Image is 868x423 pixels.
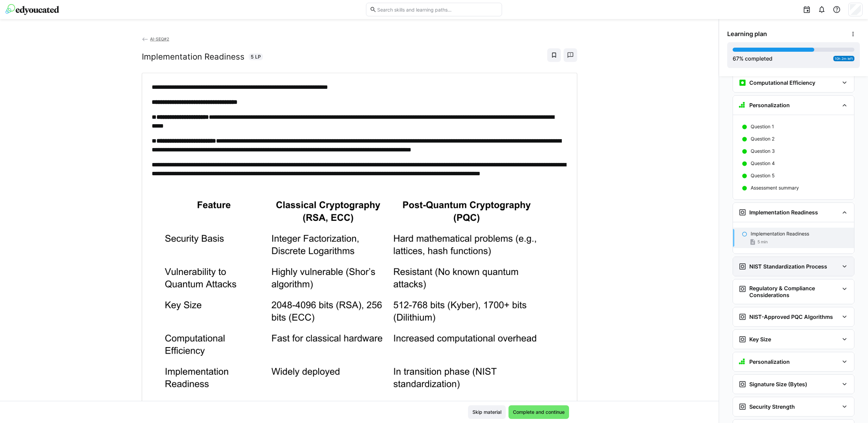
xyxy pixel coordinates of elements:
p: Question 3 [751,148,775,154]
p: Question 4 [751,160,775,167]
p: Assessment summary [751,184,799,191]
span: Learning plan [727,30,767,38]
input: Search skills and learning paths… [377,6,498,13]
span: AI-SEQ#2 [150,36,169,42]
p: Implementation Readiness [751,230,809,237]
h3: Security Strength [749,403,795,410]
a: AI-SEQ#2 [142,36,169,42]
h3: NIST-Approved PQC Algorithms [749,313,833,320]
span: Complete and continue [512,409,566,416]
p: Question 5 [751,172,775,179]
h3: Signature Size (Bytes) [749,381,807,388]
h3: Implementation Readiness [749,209,818,216]
span: Skip material [471,409,502,416]
span: 5 min [757,239,768,245]
button: Complete and continue [508,405,569,419]
h3: Computational Efficiency [749,79,815,86]
p: Question 1 [751,123,774,130]
p: Question 2 [751,135,774,142]
span: 10h 2m left [835,56,853,61]
div: % completed [733,54,772,63]
h3: Regulatory & Compliance Considerations [749,285,839,298]
h3: Key Size [749,336,771,343]
button: Skip material [468,405,506,419]
span: 5 LP [251,53,261,60]
h3: Personalization [749,102,790,109]
h2: Implementation Readiness [142,52,245,62]
h3: NIST Standardization Process [749,263,827,270]
h3: Personalization [749,358,790,365]
span: 67 [733,55,739,62]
